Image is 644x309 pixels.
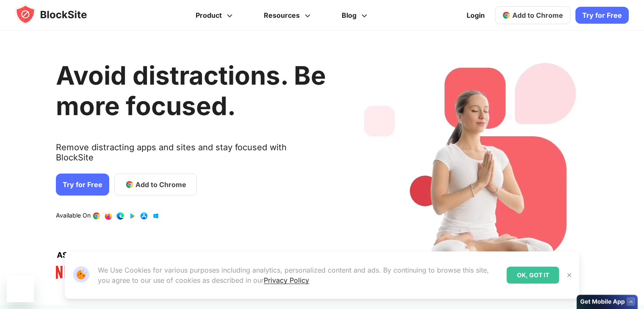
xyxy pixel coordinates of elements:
span: Add to Chrome [512,11,563,19]
h1: Avoid distractions. Be more focused. [56,60,326,121]
img: blocksite-icon.5d769676.svg [15,4,103,25]
a: Try for Free [575,7,629,24]
text: Remove distracting apps and sites and stay focused with BlockSite [56,142,326,169]
a: Add to Chrome [495,6,570,24]
img: Close [566,272,573,279]
a: Add to Chrome [114,174,197,196]
img: chrome-icon.svg [502,11,511,19]
a: Privacy Policy [264,276,309,284]
a: Try for Free [56,174,109,196]
iframe: Botão para abrir a janela de mensagens [7,275,34,302]
p: We Use Cookies for various purposes including analytics, personalized content and ads. By continu... [98,265,500,285]
a: Login [462,5,490,25]
span: Add to Chrome [135,179,186,190]
div: OK, GOT IT [507,267,559,284]
button: Close [564,270,575,281]
text: Available On [56,212,91,220]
